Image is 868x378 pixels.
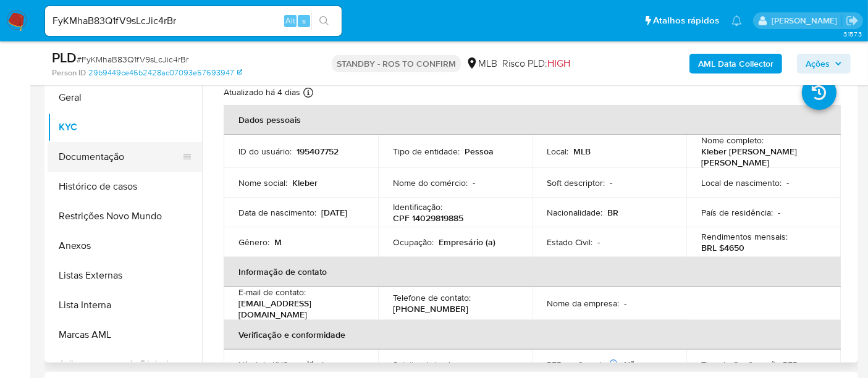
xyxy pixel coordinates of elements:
[806,54,830,73] span: Ações
[238,287,306,298] p: E-mail de contato :
[547,237,593,248] p: Estado Civil :
[332,55,461,72] p: STANDBY - ROS TO CONFIRM
[547,56,570,70] span: HIGH
[311,12,337,30] button: search-icon
[238,359,290,370] p: Nível de KYC :
[238,207,316,218] p: Data de nascimento :
[238,146,292,157] p: ID do usuário :
[701,177,782,188] p: Local de nascimento :
[625,359,641,370] p: Não
[439,237,495,248] p: Empresário (a)
[52,48,77,67] b: PLD
[297,146,339,157] p: 195407752
[547,359,620,370] p: PEP confirmado :
[701,207,773,218] p: País de residência :
[48,112,202,142] button: KYC
[547,177,605,188] p: Soft descriptor :
[88,67,242,78] a: 29b9449ce46b2428ac07093e57693947
[547,146,569,157] p: Local :
[52,67,86,78] b: Person ID
[393,146,460,157] p: Tipo de entidade :
[701,359,799,370] p: Tipo de Confirmação PEP :
[302,15,306,27] span: s
[846,14,859,27] a: Sair
[393,237,434,248] p: Ocupação :
[625,298,627,309] p: -
[48,290,202,320] button: Lista Interna
[224,320,841,350] th: Verificação e conformidade
[843,29,862,39] span: 3.157.3
[731,15,742,26] a: Notificações
[473,177,475,188] p: -
[502,57,570,70] span: Risco PLD:
[274,237,282,248] p: M
[393,201,442,212] p: Identificação :
[393,292,471,303] p: Telefone de contato :
[698,54,773,73] b: AML Data Collector
[393,303,468,314] p: [PHONE_NUMBER]
[48,320,202,350] button: Marcas AML
[224,86,300,98] p: Atualizado há 4 dias
[238,177,287,188] p: Nome social :
[462,359,465,370] p: -
[48,172,202,201] button: Histórico de casos
[701,231,788,242] p: Rendimentos mensais :
[689,54,782,73] button: AML Data Collector
[797,54,851,73] button: Ações
[292,177,318,188] p: Kleber
[393,359,457,370] p: Sujeito obrigado :
[610,177,613,188] p: -
[321,207,347,218] p: [DATE]
[701,242,744,253] p: BRL $4650
[608,207,619,218] p: BR
[224,257,841,287] th: Informação de contato
[465,146,494,157] p: Pessoa
[48,231,202,261] button: Anexos
[45,13,342,29] input: Pesquise usuários ou casos...
[772,15,841,27] p: erico.trevizan@mercadopago.com.br
[598,237,600,248] p: -
[48,142,192,172] button: Documentação
[804,359,807,370] p: -
[77,53,188,65] span: # FyKMhaB83Q1fV9sLcJic4rBr
[466,57,497,70] div: MLB
[653,14,719,27] span: Atalhos rápidos
[547,207,603,218] p: Nacionalidade :
[574,146,591,157] p: MLB
[48,83,202,112] button: Geral
[393,177,468,188] p: Nome do comércio :
[295,359,324,370] p: verified
[701,135,764,146] p: Nome completo :
[547,298,620,309] p: Nome da empresa :
[238,298,358,320] p: [EMAIL_ADDRESS][DOMAIN_NAME]
[778,207,780,218] p: -
[701,146,821,168] p: Kleber [PERSON_NAME] [PERSON_NAME]
[48,201,202,231] button: Restrições Novo Mundo
[285,15,295,27] span: Alt
[48,261,202,290] button: Listas Externas
[786,177,789,188] p: -
[224,105,841,135] th: Dados pessoais
[393,212,463,224] p: CPF 14029819885
[238,237,269,248] p: Gênero :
